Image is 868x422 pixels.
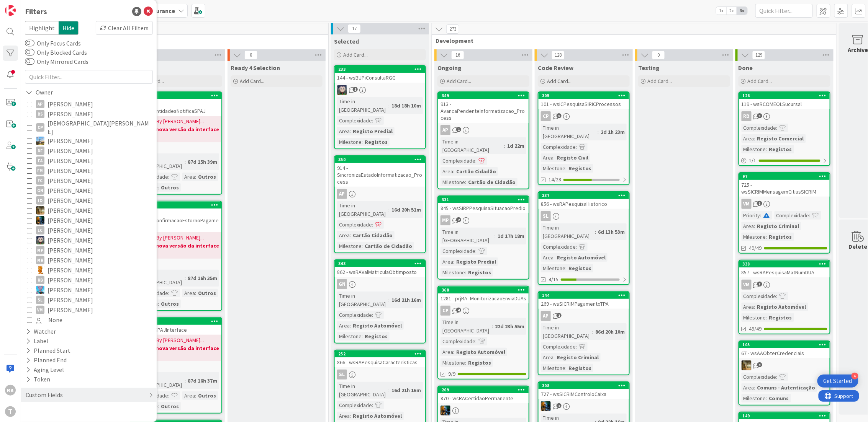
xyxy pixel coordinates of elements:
div: 87d 15h 39m [186,158,219,166]
span: : [388,205,390,214]
span: : [576,143,577,151]
span: Add Card... [343,51,368,58]
div: Outros [159,183,181,192]
div: CP [36,123,44,132]
span: : [554,253,555,262]
span: [PERSON_NAME] [47,176,93,186]
div: 338 [739,261,830,267]
span: : [754,222,755,230]
span: [PERSON_NAME] [47,166,93,176]
span: 5 [557,113,562,118]
div: 233 [338,67,425,72]
div: 913 - AvancaPendenteInformatizacao_Process [438,99,529,123]
button: FM [PERSON_NAME] [27,166,151,176]
span: 1 [456,127,461,132]
img: SF [36,286,44,294]
a: 3681281 - prjRA_MonitorizacaoEnviaDUAsCPTime in [GEOGRAPHIC_DATA]:22d 23h 55mComplexidade:Area:Re... [437,286,529,380]
div: CP [441,306,450,316]
button: LS [PERSON_NAME] [27,235,151,245]
div: 343 [338,261,425,266]
span: 2 [456,217,461,222]
span: [PERSON_NAME] [47,156,93,166]
div: VM [742,280,752,290]
div: 305101 - wsICPesquisaSIRICProcessos [539,92,629,109]
button: RB [PERSON_NAME] [27,275,151,285]
a: 338857 - wsRAPesquisaMatNumDUAVMComplexidade:Area:Registo AutomóvelMilestone:Registos49/49 [739,260,830,334]
a: 233144 - wsBUPiConsultaRGGLSTime in [GEOGRAPHIC_DATA]:18d 18h 10mComplexidade:Area:Registo Predia... [334,65,426,149]
span: : [185,274,186,282]
div: 349 [438,92,529,99]
div: Milestone [742,233,766,241]
div: Milestone [337,242,362,250]
span: 7 [757,282,762,287]
div: 233144 - wsBUPiConsultaRGG [335,66,425,83]
div: Complexidade [541,143,576,151]
div: Registo Predial [454,257,498,266]
span: : [350,231,351,240]
div: Area [742,303,754,311]
button: VM [PERSON_NAME] [27,305,151,315]
div: 350914 - SincronizaEstadoInformatizacao_Process [335,156,425,187]
div: 343862 - wsRAValMatriculaObtImposto [335,260,425,277]
a: 343862 - wsRAValMatriculaObtImpostoGNTime in [GEOGRAPHIC_DATA]:16d 21h 16mComplexidade:Area:Regis... [334,259,426,344]
input: Quick Filter... [25,70,153,84]
span: Add Card... [647,78,672,85]
span: [PERSON_NAME] [47,255,93,265]
div: AP [335,189,425,199]
div: 914 - SincronizaEstadoInformatizacao_Process [335,163,425,187]
div: 349 [442,93,529,98]
div: SL [36,296,44,304]
div: MP [36,246,44,254]
div: DF [36,147,44,155]
div: MP [441,215,450,225]
div: Complexidade [775,211,809,220]
div: 101 - wsICPesquisaSIRICProcessos [539,99,629,109]
span: Support [16,1,35,10]
div: Complexidade [337,220,372,229]
span: : [362,138,363,146]
div: 1/1 [739,156,830,165]
span: : [195,173,196,181]
span: Add Card... [447,78,471,85]
div: 338 [743,261,830,267]
span: Add Card... [547,78,572,85]
button: Only Blocked Cards [25,49,34,56]
div: Registos [767,145,794,153]
div: Milestone [441,178,465,186]
div: 1d 17h 18m [496,232,526,240]
button: DG [PERSON_NAME] [27,136,151,146]
span: : [776,124,778,132]
div: 126 [743,93,830,98]
div: LC [36,226,44,235]
span: : [465,178,466,186]
div: Registos [767,233,794,241]
div: Area [742,134,754,143]
button: JC [PERSON_NAME] [27,205,151,215]
div: Registo Criminal [755,222,801,230]
span: : [754,134,755,143]
button: SF [PERSON_NAME] [27,285,151,295]
div: AP [36,100,44,108]
div: LS [335,85,425,95]
div: 365 [134,202,221,208]
div: FM [36,166,44,175]
span: [PERSON_NAME] [47,225,93,235]
div: 233 [335,66,425,73]
div: Time in [GEOGRAPHIC_DATA] [337,97,388,114]
span: [PERSON_NAME] [47,109,93,119]
div: Time in [GEOGRAPHIC_DATA] [541,223,595,240]
div: Time in [GEOGRAPHIC_DATA] [133,270,185,287]
div: GN [337,279,347,289]
span: : [595,228,596,236]
span: : [495,232,496,240]
span: 4 [456,308,461,313]
span: : [766,145,767,153]
button: DF [PERSON_NAME] [27,146,151,156]
div: Complexidade [541,243,576,251]
div: RB [742,111,752,121]
button: Only Focus Cards [25,39,34,47]
div: 3681281 - prjRA_MonitorizacaoEnviaDUAs [438,287,529,303]
div: 337 [542,193,629,198]
span: : [168,289,169,297]
div: 862 - wsRAValMatriculaObtImposto [335,267,425,277]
